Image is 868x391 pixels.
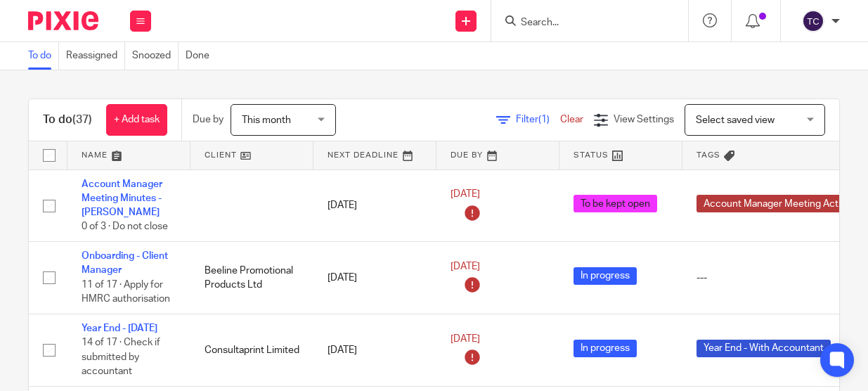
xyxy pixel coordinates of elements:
a: Reassigned [66,42,125,70]
td: [DATE] [313,314,436,386]
img: Pixie [28,11,98,30]
a: Year End - [DATE] [82,323,157,333]
input: Search [519,17,646,30]
span: Tags [697,151,720,159]
a: Snoozed [132,42,179,70]
span: (37) [72,114,92,125]
td: [DATE] [313,169,436,242]
a: Onboarding - Client Manager [82,251,168,275]
td: [DATE] [313,242,436,314]
td: Beeline Promotional Products Ltd [190,242,313,314]
span: This month [242,115,291,125]
td: Consultaprint Limited [190,314,313,386]
a: + Add task [106,104,167,136]
span: 11 of 17 · Apply for HMRC authorisation [82,280,170,305]
a: Clear [560,115,583,124]
p: Due by [193,113,224,127]
span: In progress [574,267,637,285]
span: To be kept open [574,195,657,212]
span: (1) [538,115,550,124]
span: Select saved view [696,115,775,125]
span: [DATE] [451,189,480,199]
a: Account Manager Meeting Minutes - [PERSON_NAME] [82,179,162,218]
span: [DATE] [451,334,480,344]
h1: To do [43,113,92,127]
img: svg%3E [802,10,824,32]
span: View Settings [614,115,674,124]
span: In progress [574,340,637,357]
a: Done [186,42,216,70]
span: Account Manager Meeting Actions [697,195,864,212]
span: Filter [516,115,560,124]
span: 14 of 17 · Check if submitted by accountant [82,338,160,376]
span: 0 of 3 · Do not close [82,222,168,232]
span: [DATE] [451,262,480,271]
span: Year End - With Accountant [697,340,831,357]
a: To do [28,42,59,70]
